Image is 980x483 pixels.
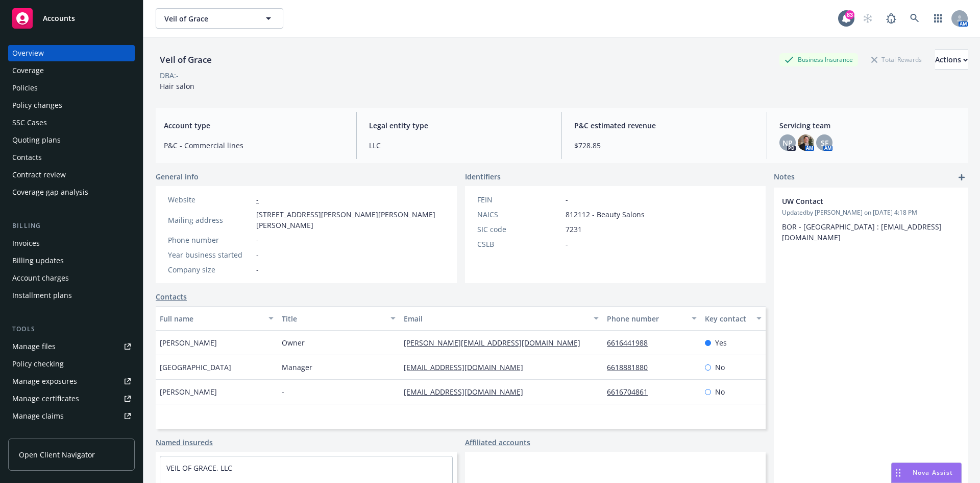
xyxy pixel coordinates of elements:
a: Manage claims [8,408,135,424]
div: Policy changes [12,97,62,113]
span: 7231 [566,224,582,235]
button: Nova Assist [891,463,962,483]
div: Contract review [12,167,66,183]
a: Overview [8,45,135,61]
button: Full name [156,306,278,331]
div: Invoices [12,235,40,251]
div: Manage certificates [12,390,79,407]
button: Veil of Grace [156,8,283,29]
span: Owner [282,337,305,348]
button: Title [278,306,400,331]
img: photo [798,134,814,151]
button: Key contact [701,306,766,331]
span: P&C estimated revenue [574,120,754,131]
div: Drag to move [892,463,904,482]
div: Mailing address [168,215,252,225]
a: Coverage gap analysis [8,184,135,200]
span: BOR - [GEOGRAPHIC_DATA] : [EMAIL_ADDRESS][DOMAIN_NAME] [782,222,942,242]
div: Title [282,313,384,324]
a: [EMAIL_ADDRESS][DOMAIN_NAME] [404,387,531,397]
a: Manage certificates [8,390,135,407]
div: Manage BORs [12,425,60,442]
span: Legal entity type [369,120,549,131]
div: Phone number [607,313,685,324]
a: Switch app [928,8,948,29]
div: Policy checking [12,356,64,372]
a: Invoices [8,235,135,251]
div: Email [404,313,587,324]
a: SSC Cases [8,114,135,131]
div: Policies [12,80,38,96]
span: - [566,239,568,249]
span: Notes [774,171,795,183]
a: 6618881880 [607,362,656,372]
span: P&C - Commercial lines [164,140,344,151]
button: Email [400,306,603,331]
span: Hair salon [160,81,194,91]
span: - [256,235,259,245]
a: Accounts [8,4,135,33]
div: Total Rewards [866,53,927,66]
span: [PERSON_NAME] [160,337,217,348]
a: Coverage [8,62,135,79]
a: Account charges [8,270,135,286]
span: [STREET_ADDRESS][PERSON_NAME][PERSON_NAME][PERSON_NAME] [256,209,445,231]
span: No [715,362,725,373]
div: Billing updates [12,252,64,269]
div: Key contact [705,313,750,324]
a: Policy checking [8,356,135,372]
span: - [256,264,259,275]
a: Manage files [8,338,135,355]
a: Search [904,8,925,29]
a: [PERSON_NAME][EMAIL_ADDRESS][DOMAIN_NAME] [404,338,589,348]
a: Named insureds [156,437,213,448]
a: Billing updates [8,252,135,269]
div: Company size [168,264,252,275]
div: UW ContactUpdatedby [PERSON_NAME] on [DATE] 4:18 PMBOR - [GEOGRAPHIC_DATA] : [EMAIL_ADDRESS][DOMA... [774,188,968,251]
a: 6616441988 [607,338,656,348]
a: - [256,195,259,204]
span: - [256,249,259,260]
div: Phone number [168,235,252,245]
div: Billing [8,221,135,231]
button: Actions [935,50,968,70]
div: Manage exposures [12,373,77,389]
span: LLC [369,140,549,151]
span: Identifiers [465,171,501,182]
div: Year business started [168,249,252,260]
span: UW Contact [782,196,933,206]
a: Policy changes [8,97,135,113]
a: Quoting plans [8,132,135,148]
div: Account charges [12,270,69,286]
div: Website [168,194,252,205]
span: Updated by [PERSON_NAME] on [DATE] 4:18 PM [782,208,960,217]
a: Contacts [8,149,135,166]
div: Tools [8,324,135,334]
div: Contacts [12,149,42,166]
span: Veil of Grace [164,13,253,24]
span: 812112 - Beauty Salons [566,209,645,220]
span: Account type [164,120,344,131]
div: NAICS [477,209,561,220]
div: Veil of Grace [156,53,216,66]
div: Actions [935,50,968,70]
button: Phone number [603,306,700,331]
div: SIC code [477,224,561,235]
div: Business Insurance [779,53,858,66]
a: Manage exposures [8,373,135,389]
span: Nova Assist [913,468,953,477]
div: DBA: - [160,70,179,81]
span: $728.85 [574,140,754,151]
div: Manage files [12,338,56,355]
span: General info [156,171,199,182]
span: No [715,386,725,397]
div: Quoting plans [12,132,61,148]
div: FEIN [477,194,561,205]
span: Servicing team [779,120,960,131]
div: Full name [160,313,262,324]
span: Accounts [43,14,75,22]
div: Coverage [12,62,44,79]
a: Contract review [8,167,135,183]
span: Manager [282,362,312,373]
span: SF [821,137,828,148]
